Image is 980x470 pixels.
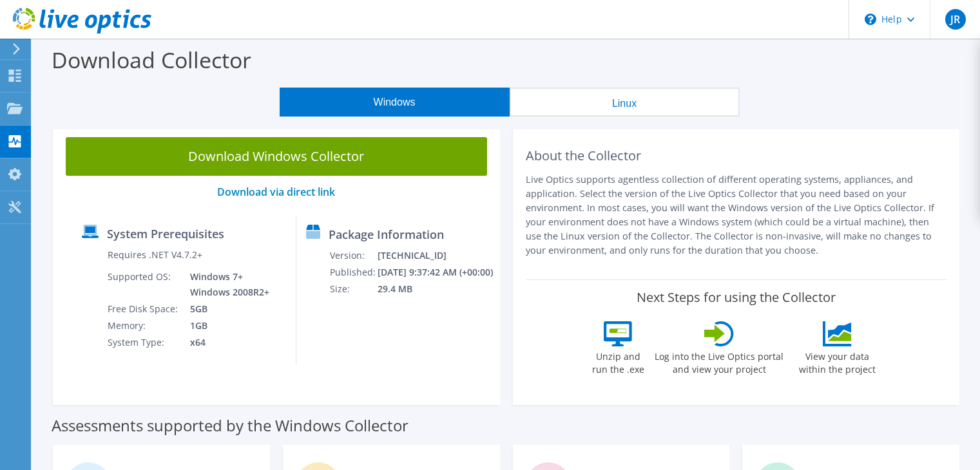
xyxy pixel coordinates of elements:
[180,334,272,351] td: x64
[791,346,883,376] label: View your data within the project
[280,88,510,117] button: Windows
[217,185,335,199] a: Download via direct link
[329,264,376,281] td: Published:
[637,290,836,305] label: Next Steps for using the Collector
[588,346,648,376] label: Unzip and run the .exe
[66,137,487,176] a: Download Windows Collector
[377,264,494,281] td: [DATE] 9:37:42 AM (+00:00)
[865,14,876,25] svg: \n
[377,281,494,297] td: 29.4 MB
[107,268,180,301] td: Supported OS:
[52,45,251,75] label: Download Collector
[107,334,180,351] td: System Type:
[180,268,272,301] td: Windows 7+ Windows 2008R2+
[329,247,376,264] td: Version:
[377,247,494,264] td: [TECHNICAL_ID]
[180,301,272,317] td: 5GB
[52,419,408,432] label: Assessments supported by the Windows Collector
[108,249,202,261] label: Requires .NET V4.7.2+
[107,301,180,317] td: Free Disk Space:
[945,9,966,30] span: JR
[329,228,444,241] label: Package Information
[329,281,376,297] td: Size:
[526,148,947,164] h2: About the Collector
[526,173,947,258] p: Live Optics supports agentless collection of different operating systems, appliances, and applica...
[107,227,224,240] label: System Prerequisites
[180,317,272,334] td: 1GB
[654,346,784,376] label: Log into the Live Optics portal and view your project
[107,317,180,334] td: Memory:
[510,88,740,117] button: Linux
